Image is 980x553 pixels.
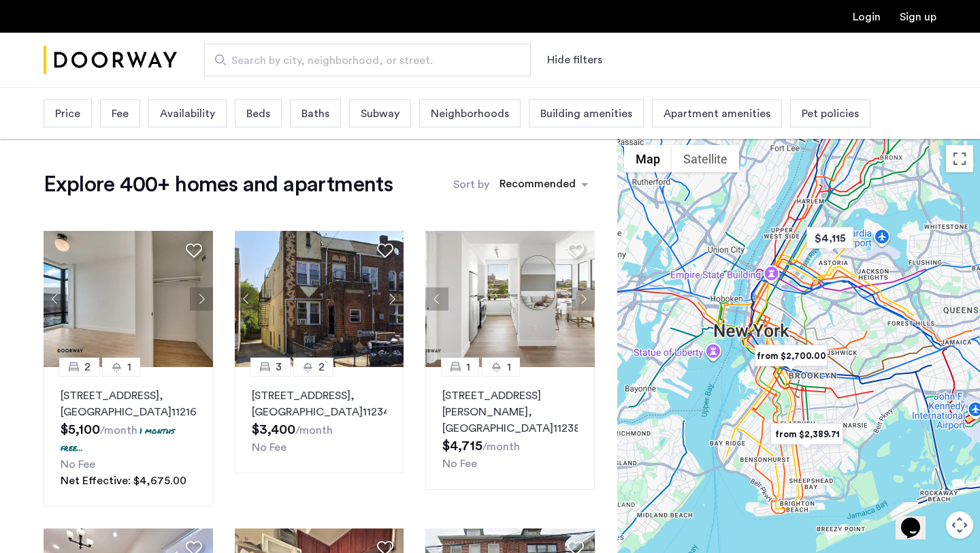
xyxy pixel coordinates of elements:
[61,388,196,420] p: [STREET_ADDRESS] 11216
[900,12,936,22] a: Registration
[765,419,849,449] div: from $2,389.71
[946,145,973,172] button: Toggle fullscreen view
[44,367,213,507] a: 21[STREET_ADDRESS], [GEOGRAPHIC_DATA]112161 months free...No FeeNet Effective: $4,675.00
[44,35,177,86] a: Cazamio Logo
[61,475,186,486] span: Net Effective: $4,675.00
[380,287,404,311] button: Next apartment
[802,106,859,122] span: Pet policies
[540,106,632,122] span: Building amenities
[84,359,91,375] span: 2
[252,442,287,453] span: No Fee
[425,231,595,367] img: 2016_638666715889771230.jpeg
[160,106,215,122] span: Availability
[252,388,387,420] p: [STREET_ADDRESS] 11234
[235,231,404,367] img: 2016_638484540295233130.jpeg
[853,12,881,22] a: Login
[672,145,739,172] button: Show satellite imagery
[112,106,129,122] span: Fee
[493,172,595,197] ng-select: sort-apartment
[442,439,483,453] span: $4,715
[276,359,282,375] span: 3
[425,367,595,490] a: 11[STREET_ADDRESS][PERSON_NAME], [GEOGRAPHIC_DATA]11238No Fee
[507,359,511,375] span: 1
[425,287,448,311] button: Previous apartment
[252,423,295,437] span: $3,400
[483,441,520,452] sub: /month
[231,52,493,69] span: Search by city, neighborhood, or street.
[55,106,80,122] span: Price
[318,359,325,375] span: 2
[442,458,477,469] span: No Fee
[453,176,489,193] label: Sort by
[547,52,602,68] button: Show or hide filters
[100,425,137,436] sub: /month
[301,106,329,122] span: Baths
[442,388,578,437] p: [STREET_ADDRESS][PERSON_NAME] 11238
[246,106,270,122] span: Beds
[190,287,213,311] button: Next apartment
[801,223,859,253] div: $4,115
[624,145,672,172] button: Show street map
[946,511,973,539] button: Map camera controls
[361,106,399,122] span: Subway
[44,231,213,367] img: 2016_638673975962267132.jpeg
[235,287,258,311] button: Previous apartment
[44,171,393,198] h1: Explore 400+ homes and apartments
[61,423,100,437] span: $5,100
[664,106,770,122] span: Apartment amenities
[497,176,576,195] div: Recommended
[466,359,470,375] span: 1
[44,287,67,311] button: Previous apartment
[572,287,595,311] button: Next apartment
[61,459,95,470] span: No Fee
[235,367,404,473] a: 32[STREET_ADDRESS], [GEOGRAPHIC_DATA]11234No Fee
[204,44,531,76] input: Apartment Search
[896,499,939,539] iframe: chat widget
[749,341,833,371] div: from $2,700.00
[431,106,509,122] span: Neighborhoods
[295,425,333,436] sub: /month
[44,35,177,86] img: logo
[127,359,131,375] span: 1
